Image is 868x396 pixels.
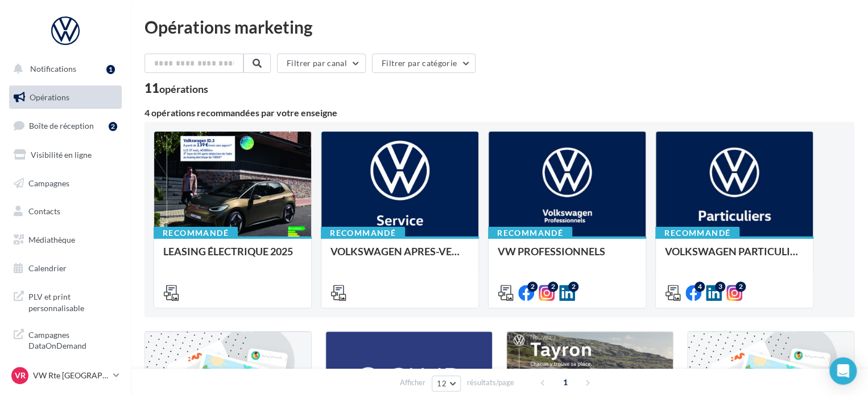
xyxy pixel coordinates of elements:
[829,357,857,385] div: Open Intercom Messenger
[144,18,854,35] div: Opérations marketing
[488,227,572,239] div: Recommandé
[15,370,26,381] span: VR
[568,281,578,292] div: 2
[7,322,124,356] a: Campagnes DataOnDemand
[372,54,476,73] button: Filtrer par catégorie
[28,178,69,187] span: Campagnes
[432,375,461,391] button: 12
[144,108,854,117] div: 4 opérations recommandées par votre enseigne
[7,199,124,223] a: Contacts
[30,92,69,102] span: Opérations
[159,84,208,94] div: opérations
[665,246,804,268] div: VOLKSWAGEN PARTICULIER
[29,121,94,130] span: Boîte de réception
[695,281,705,292] div: 4
[7,284,124,318] a: PLV et print personnalisable
[548,281,558,292] div: 2
[163,246,302,268] div: LEASING ÉLECTRIQUE 2025
[437,379,447,388] span: 12
[144,82,208,95] div: 11
[400,377,425,388] span: Afficher
[31,150,92,160] span: Visibilité en ligne
[498,246,636,268] div: VW PROFESSIONNELS
[330,246,469,268] div: VOLKSWAGEN APRES-VENTE
[154,227,238,239] div: Recommandé
[28,327,117,352] span: Campagnes DataOnDemand
[7,228,124,252] a: Médiathèque
[7,172,124,195] a: Campagnes
[321,227,405,239] div: Recommandé
[735,281,746,292] div: 2
[106,65,115,74] div: 1
[277,54,366,73] button: Filtrer par canal
[28,206,60,216] span: Contacts
[527,281,538,292] div: 2
[7,256,124,280] a: Calendrier
[715,281,725,292] div: 3
[556,373,574,391] span: 1
[7,57,119,81] button: Notifications 1
[7,85,124,109] a: Opérations
[9,365,122,386] a: VR VW Rte [GEOGRAPHIC_DATA]
[109,122,117,131] div: 2
[30,64,76,74] span: Notifications
[7,113,124,138] a: Boîte de réception2
[33,370,109,381] p: VW Rte [GEOGRAPHIC_DATA]
[655,227,739,239] div: Recommandé
[467,377,514,388] span: résultats/page
[28,289,117,313] span: PLV et print personnalisable
[28,235,75,244] span: Médiathèque
[28,263,67,273] span: Calendrier
[7,143,124,167] a: Visibilité en ligne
